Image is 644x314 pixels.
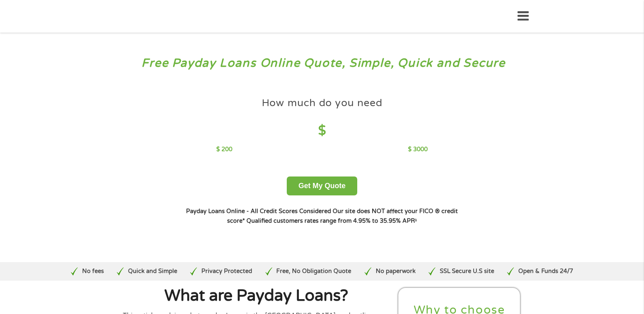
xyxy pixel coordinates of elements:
[518,267,573,276] p: Open & Funds 24/7
[123,288,390,304] h1: What are Payday Loans?
[216,123,428,139] h4: $
[408,145,428,154] p: $ 3000
[376,267,416,276] p: No paperwork
[227,208,458,224] strong: Our site does NOT affect your FICO ® credit score*
[23,56,621,71] h3: Free Payday Loans Online Quote, Simple, Quick and Secure
[262,96,383,110] h4: How much do you need
[201,267,252,276] p: Privacy Protected
[186,208,331,215] strong: Payday Loans Online - All Credit Scores Considered
[287,176,357,195] button: Get My Quote
[128,267,177,276] p: Quick and Simple
[216,145,232,154] p: $ 200
[440,267,494,276] p: SSL Secure U.S site
[276,267,351,276] p: Free, No Obligation Quote
[246,218,417,224] strong: Qualified customers rates range from 4.95% to 35.95% APR¹
[82,267,104,276] p: No fees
